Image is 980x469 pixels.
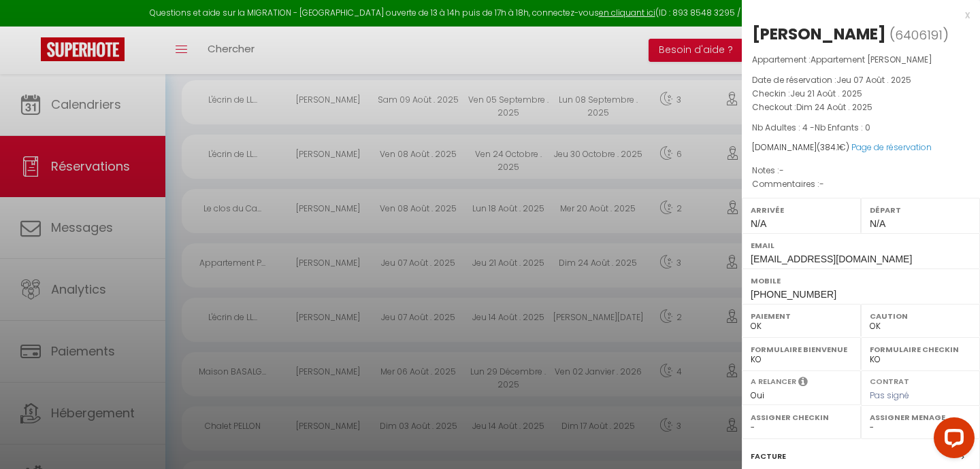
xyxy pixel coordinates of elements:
span: - [819,178,824,190]
p: Notes : [752,164,970,177]
span: N/A [751,218,766,229]
p: Checkin : [752,87,970,101]
span: Jeu 07 Août . 2025 [836,74,911,86]
span: Pas signé [870,389,909,401]
span: 384.1 [820,141,839,153]
p: Date de réservation : [752,73,970,87]
span: Jeu 21 Août . 2025 [790,88,862,99]
label: Contrat [870,376,909,385]
label: Assigner Menage [870,411,971,424]
div: [PERSON_NAME] [752,23,886,45]
i: Sélectionner OUI si vous souhaiter envoyer les séquences de messages post-checkout [798,376,808,391]
div: x [742,7,970,23]
span: [PHONE_NUMBER] [751,289,836,300]
p: Appartement : [752,53,970,67]
label: Mobile [751,274,971,288]
span: - [779,164,784,176]
label: Formulaire Bienvenue [751,343,852,356]
span: ( ) [889,25,949,44]
label: A relancer [751,376,796,387]
span: Appartement [PERSON_NAME] [811,54,932,65]
label: Paiement [751,309,852,323]
span: Nb Enfants : 0 [815,122,870,133]
label: Facture [751,449,786,464]
div: [DOMAIN_NAME] [752,141,970,154]
label: Caution [870,309,971,323]
label: Départ [870,203,971,217]
span: Dim 24 Août . 2025 [796,101,872,113]
span: N/A [870,218,885,229]
span: [EMAIL_ADDRESS][DOMAIN_NAME] [751,254,912,264]
label: Email [751,239,971,252]
label: Assigner Checkin [751,411,852,424]
label: Formulaire Checkin [870,343,971,356]
span: Nb Adultes : 4 - [752,122,870,133]
span: ( €) [817,141,849,153]
a: Page de réservation [851,141,932,153]
label: Arrivée [751,203,852,217]
p: Commentaires : [752,177,970,191]
iframe: LiveChat chat widget [923,412,980,469]
p: Checkout : [752,101,970,114]
span: 6406191 [895,27,943,44]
